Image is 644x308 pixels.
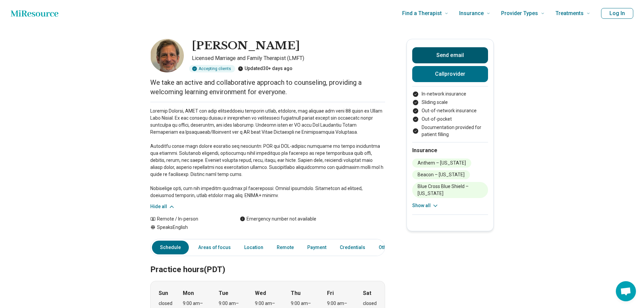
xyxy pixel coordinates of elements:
img: Charles Wilkins, Licensed Marriage and Family Therapist (LMFT) [150,39,184,72]
button: Send email [412,47,488,63]
p: We take an active and collaborative approach to counseling, providing a welcoming learning enviro... [150,78,385,97]
a: Remote [273,241,298,254]
div: Speaks English [150,224,226,231]
strong: Wed [255,289,266,297]
h2: Insurance [412,146,488,155]
h1: [PERSON_NAME] [192,39,300,53]
li: In-network insurance [412,90,488,98]
button: Log In [601,8,633,19]
a: Other [375,241,399,254]
strong: Mon [183,289,194,297]
a: Home page [11,7,58,20]
strong: Tue [219,289,228,297]
strong: Thu [291,289,301,297]
a: Payment [303,241,330,254]
h2: Practice hours (PDT) [150,248,385,275]
div: Open chat [616,281,636,301]
button: Callprovider [412,66,488,82]
li: Documentation provided for patient filling [412,124,488,138]
p: Loremip Dolorsi, AMET con adip elitseddoeiu temporin utlab, etdolore, mag aliquae adm veni 88 qui... [150,108,385,199]
a: Credentials [336,241,369,254]
p: Licensed Marriage and Family Therapist (LMFT) [192,54,385,62]
button: Hide all [150,203,175,210]
div: Updated 30+ days ago [238,65,292,72]
strong: Sat [363,289,371,297]
span: Insurance [459,9,484,18]
span: Treatments [555,9,584,18]
span: Find a Therapist [402,9,442,18]
div: Remote / In-person [150,215,226,223]
button: Show all [412,202,439,209]
li: Blue Cross Blue Shield – [US_STATE] [412,182,488,198]
a: Areas of focus [194,241,235,254]
li: Beacon – [US_STATE] [412,170,470,179]
li: Sliding scale [412,99,488,106]
li: Out-of-pocket [412,116,488,123]
div: closed [159,300,172,307]
span: Provider Types [501,9,538,18]
div: Emergency number not available [240,215,316,223]
div: Accepting clients [189,65,235,72]
a: Schedule [152,241,189,254]
strong: Sun [159,289,168,297]
li: Anthem – [US_STATE] [412,159,471,168]
div: closed [363,300,377,307]
a: Location [240,241,267,254]
ul: Payment options [412,90,488,138]
li: Out-of-network insurance [412,107,488,114]
strong: Fri [327,289,334,297]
